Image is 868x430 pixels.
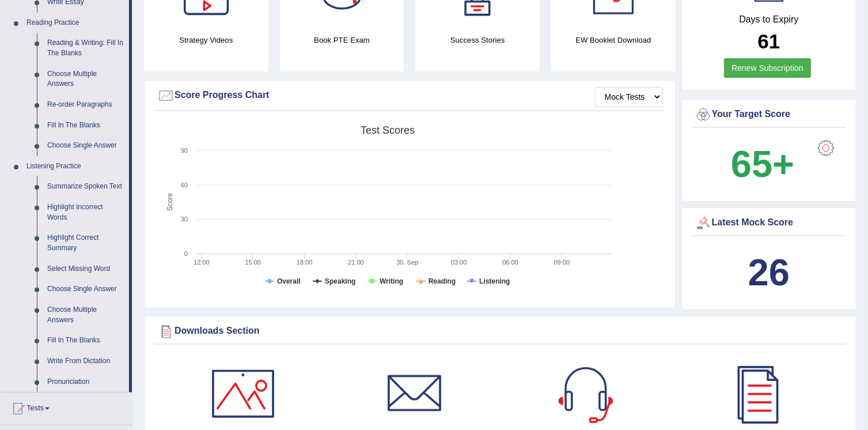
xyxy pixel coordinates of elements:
b: 26 [748,251,790,293]
a: Choose Single Answer [42,135,129,156]
a: Choose Single Answer [42,279,129,300]
text: 15:00 [245,259,261,266]
text: 12:00 [194,259,210,266]
tspan: 30. Sep [396,259,418,266]
text: 06:00 [502,259,518,266]
tspan: Overall [277,277,301,285]
text: 09:00 [554,259,570,266]
h4: EW Booklet Download [551,34,676,46]
text: 21:00 [348,259,364,266]
text: 90 [181,147,188,154]
text: 30 [181,216,188,222]
tspan: Writing [380,277,403,285]
tspan: Speaking [325,277,355,285]
h4: Success Stories [415,34,540,46]
text: 03:00 [451,259,467,266]
a: Fill In The Blanks [42,330,129,351]
h4: Days to Expiry [695,14,843,25]
a: Tests [1,393,132,421]
text: 60 [181,182,188,188]
a: Highlight Incorrect Words [42,197,129,228]
tspan: Listening [479,277,510,285]
div: Score Progress Chart [157,87,662,104]
a: Reading & Writing: Fill In The Blanks [42,33,129,63]
b: 65+ [731,143,794,185]
a: Write From Dictation [42,351,129,372]
a: Highlight Correct Summary [42,228,129,258]
a: Fill In The Blanks [42,115,129,136]
a: Pronunciation [42,372,129,393]
a: Reading Practice [21,13,129,33]
text: 0 [184,250,188,257]
a: Summarize Spoken Text [42,176,129,197]
text: 18:00 [297,259,313,266]
div: Latest Mock Score [695,214,843,232]
tspan: Reading [429,277,456,285]
h4: Book PTE Exam [280,34,404,46]
div: Downloads Section [157,323,843,340]
a: Listening Practice [21,156,129,177]
a: Choose Multiple Answers [42,300,129,330]
a: Select Missing Word [42,259,129,280]
h4: Strategy Videos [144,34,268,46]
tspan: Test scores [361,125,415,136]
div: Your Target Score [695,106,843,123]
a: Choose Multiple Answers [42,64,129,95]
tspan: Score [166,193,174,212]
b: 61 [757,30,780,52]
a: Re-order Paragraphs [42,95,129,115]
a: Renew Subscription [724,58,811,78]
